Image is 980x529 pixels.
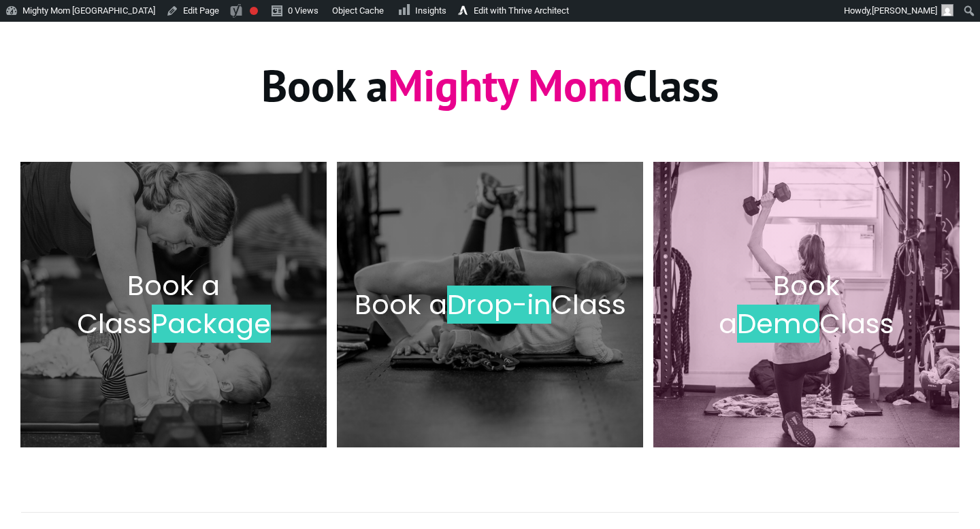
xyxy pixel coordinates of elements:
h1: Book a Class [21,56,959,131]
span: Drop-in [447,286,551,324]
span: Insights [415,5,446,16]
span: [PERSON_NAME] [872,5,937,16]
span: Book a [719,267,840,343]
div: Focus keyphrase not set [250,7,258,15]
h2: Book a Class [351,286,629,324]
span: Mighty Mom [388,56,623,114]
span: Demo [737,305,819,343]
span: Class [819,305,894,343]
span: Book a Class [77,267,220,343]
span: Package [152,305,271,343]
